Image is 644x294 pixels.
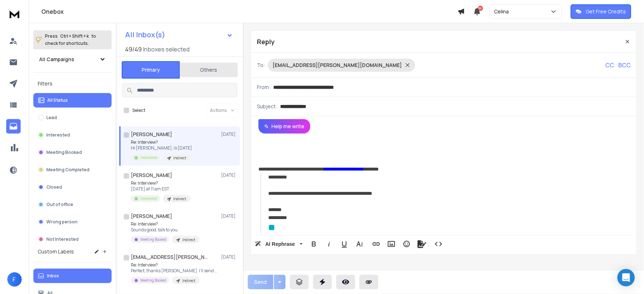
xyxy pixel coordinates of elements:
[46,132,70,138] p: Interested
[257,37,275,47] p: Reply
[131,131,172,138] h1: [PERSON_NAME]
[143,45,190,54] h3: Inboxes selected
[369,237,383,251] button: Insert Link (Ctrl+K)
[46,167,90,173] p: Meeting Completed
[258,119,310,134] button: Help me write
[264,241,296,247] span: AI Rephrase
[618,61,631,70] p: BCC
[122,61,180,79] button: Primary
[353,237,366,251] button: More Text
[46,236,79,242] p: Not Interested
[125,31,165,38] h1: All Inbox(s)
[257,103,277,110] p: Subject:
[140,155,157,160] p: Interested
[45,33,96,47] p: Press to check for shortcuts.
[131,268,218,274] p: Perfect, thanks [PERSON_NAME]. I’ll send over
[322,237,336,251] button: Italic (Ctrl+I)
[46,219,78,225] p: Wrong person
[7,272,22,287] button: F
[33,197,112,212] button: Out of office
[415,237,429,251] button: Signature
[140,196,157,201] p: Interested
[46,202,73,207] p: Out of office
[173,196,186,202] p: Indirect
[182,278,195,283] p: Indirect
[47,97,68,103] p: All Status
[38,248,74,255] h3: Custom Labels
[605,61,614,70] p: CC
[33,232,112,247] button: Not Interested
[33,52,112,67] button: All Campaigns
[140,278,166,283] p: Meeting Booked
[221,213,237,219] p: [DATE]
[132,108,145,113] label: Select
[33,269,112,283] button: Inbox
[221,254,237,260] p: [DATE]
[494,8,512,15] p: Celina
[273,62,402,69] p: [EMAIL_ADDRESS][PERSON_NAME][DOMAIN_NAME]
[46,184,62,190] p: Closed
[173,155,186,161] p: Indirect
[7,7,22,21] img: logo
[47,273,59,279] p: Inbox
[33,93,112,108] button: All Status
[385,237,398,251] button: Insert Image (Ctrl+P)
[337,237,351,251] button: Underline (Ctrl+U)
[33,110,112,125] button: Lead
[131,186,191,192] p: [DATE] at 11 am EST
[33,163,112,177] button: Meeting Completed
[478,6,483,11] span: 50
[257,84,270,91] p: From:
[400,237,414,251] button: Emoticons
[307,237,321,251] button: Bold (Ctrl+B)
[46,150,82,155] p: Meeting Booked
[182,237,195,243] p: Indirect
[257,62,265,69] p: To:
[221,131,237,137] p: [DATE]
[33,145,112,160] button: Meeting Booked
[41,7,458,16] h1: Onebox
[618,269,635,286] div: Open Intercom Messenger
[253,237,304,251] button: AI Rephrase
[131,221,200,227] p: Re: Interview?
[33,128,112,142] button: Interested
[140,237,166,242] p: Meeting Booked
[33,180,112,194] button: Closed
[131,253,211,261] h1: [EMAIL_ADDRESS][PERSON_NAME][DOMAIN_NAME]
[39,56,74,63] h1: All Campaigns
[46,115,57,121] p: Lead
[131,172,172,179] h1: [PERSON_NAME]
[59,32,90,40] span: Ctrl + Shift + k
[131,262,218,268] p: Re: Interview?
[131,227,200,233] p: Sounds good, talk to you
[131,139,192,145] p: Re: Interview?
[33,79,112,89] h3: Filters
[131,180,191,186] p: Re: Interview?
[432,237,445,251] button: Code View
[586,8,626,15] p: Get Free Credits
[221,172,237,178] p: [DATE]
[180,62,238,78] button: Others
[571,4,631,19] button: Get Free Credits
[131,145,192,151] p: Hi [PERSON_NAME], Is [DATE]
[125,45,142,54] span: 49 / 49
[33,215,112,229] button: Wrong person
[119,28,239,42] button: All Inbox(s)
[131,213,172,220] h1: [PERSON_NAME]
